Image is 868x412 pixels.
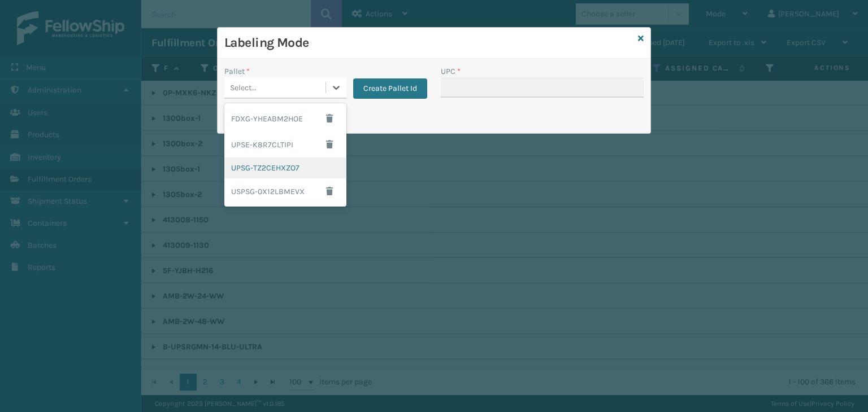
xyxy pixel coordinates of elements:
[353,78,427,99] button: Create Pallet Id
[224,34,633,51] h3: Labeling Mode
[224,178,346,204] div: USPSG-0X12LBMEVX
[224,106,346,132] div: FDXG-YHEABM2HOE
[230,82,257,94] div: Select...
[224,157,346,178] div: UPSG-TZ2CEHXZO7
[224,132,346,157] div: UPSE-K8R7CLTIPI
[224,65,250,77] label: Pallet
[441,65,461,77] label: UPC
